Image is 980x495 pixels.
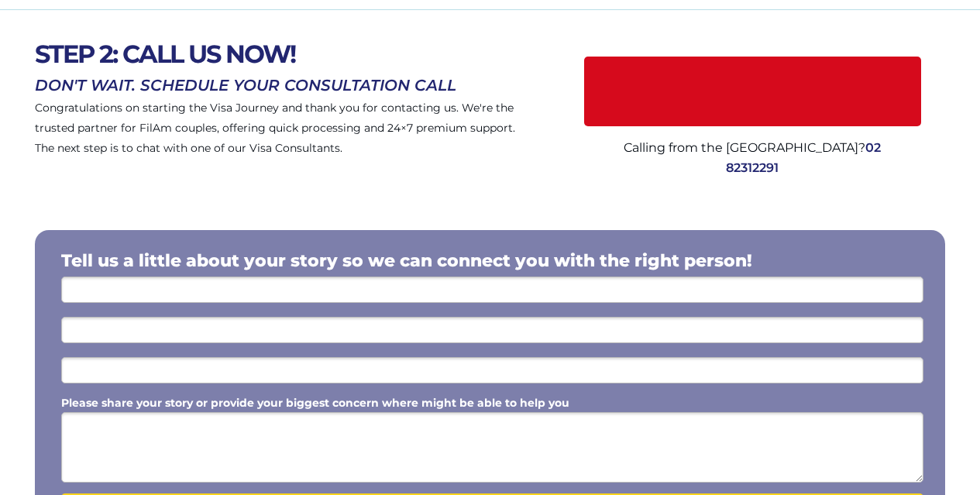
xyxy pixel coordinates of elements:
span: DON'T WAIT. SCHEDULE YOUR CONSULTATION CALL [35,76,456,95]
span: STEP 2: CALL US NOW! [35,39,295,69]
span: Congratulations on starting the Visa Journey and thank you for contacting us. We're the trusted p... [35,101,515,155]
span: Calling from the [GEOGRAPHIC_DATA]? [624,140,865,155]
span: Please share your story or provide your biggest concern where might be able to help you [61,396,569,410]
span: Tell us a little about your story so we can connect you with the right person! [61,250,752,271]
